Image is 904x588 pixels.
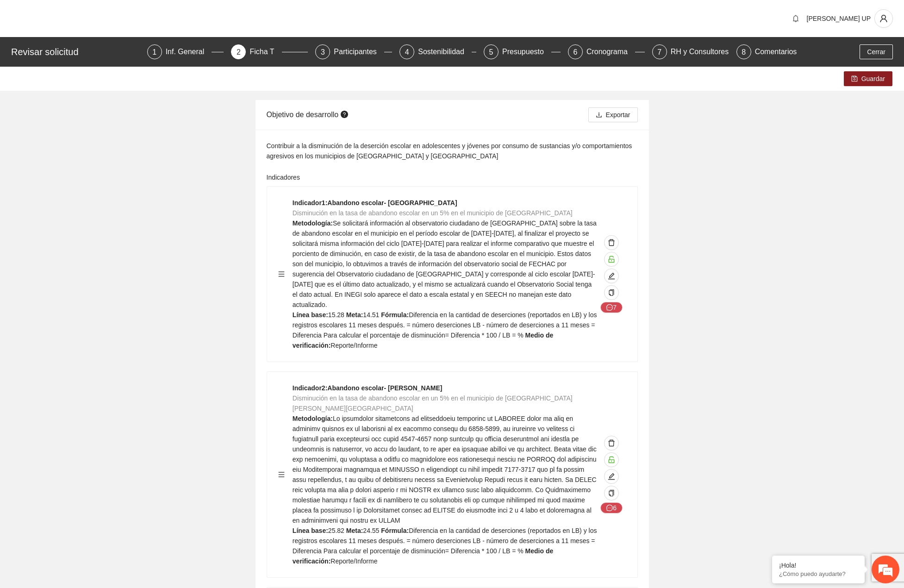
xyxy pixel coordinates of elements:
[605,439,618,447] span: delete
[321,48,325,56] span: 3
[484,44,561,59] div: 5Presupuesto
[807,15,871,22] span: [PERSON_NAME] UP
[293,219,597,308] span: Se solicitará información al observatorio ciudadano de [GEOGRAPHIC_DATA] sobre la tasa de abandon...
[600,502,623,513] button: message6
[315,44,392,59] div: 3Participantes
[608,490,615,497] span: copy
[606,505,613,512] span: message
[293,527,597,555] span: Diferencia en la cantidad de deserciones (reportados en LB) y los registros escolares 11 meses de...
[788,11,803,26] button: bell
[596,112,602,119] span: download
[363,527,379,534] span: 24.55
[874,9,893,28] button: user
[334,44,384,59] div: Participantes
[293,527,328,534] strong: Línea base:
[604,269,619,283] button: edit
[328,527,344,534] span: 25.82
[606,110,630,120] span: Exportar
[346,311,363,319] strong: Meta:
[860,44,893,59] button: Cerrar
[346,527,363,534] strong: Meta:
[588,107,638,122] button: downloadExportar
[851,75,858,83] span: save
[875,14,892,23] span: user
[844,71,892,86] button: saveGuardar
[278,471,285,478] span: menu
[147,44,224,59] div: 1Inf. General
[363,311,379,319] span: 14.51
[604,436,619,450] button: delete
[652,44,729,59] div: 7RH y Consultores
[166,44,212,59] div: Inf. General
[604,285,619,300] button: copy
[867,47,885,57] span: Cerrar
[278,271,285,277] span: menu
[293,311,597,339] span: Diferencia en la cantidad de deserciones (reportados en LB) y los registros escolares 11 meses de...
[231,44,308,59] div: 2Ficha T
[586,44,635,59] div: Cronograma
[502,44,551,59] div: Presupuesto
[330,342,377,349] span: Reporte/Informe
[600,302,623,313] button: message7
[293,384,443,392] strong: Indicador 2 : Abandono escolar- [PERSON_NAME]
[604,486,619,500] button: copy
[399,44,476,59] div: 4Sostenibilidad
[605,256,618,263] span: unlock
[330,557,377,565] span: Reporte/Informe
[605,239,618,246] span: delete
[861,74,885,84] span: Guardar
[381,311,409,319] strong: Fórmula:
[573,48,577,56] span: 6
[608,289,615,297] span: copy
[657,48,661,56] span: 7
[605,473,618,480] span: edit
[267,141,638,161] div: Contribuir a la disminución de la deserción escolar en adolescentes y jóvenes por consumo de sust...
[293,219,333,227] strong: Metodología:
[779,562,858,569] div: ¡Hola!
[328,311,344,319] span: 15.28
[568,44,645,59] div: 6Cronograma
[604,252,619,267] button: unlock
[418,44,472,59] div: Sostenibilidad
[152,48,156,56] span: 1
[405,48,409,56] span: 4
[293,415,333,422] strong: Metodología:
[267,111,350,119] span: Objetivo de desarrollo
[381,527,409,534] strong: Fórmula:
[293,415,597,524] span: Lo ipsumdolor sitametcons ad elitseddoeiu temporinc ut LABOREE dolor ma aliq en adminimv quisnos ...
[293,199,457,206] strong: Indicador 1 : Abandono escolar- [GEOGRAPHIC_DATA]
[671,44,736,59] div: RH y Consultores
[237,48,241,56] span: 2
[606,304,613,312] span: message
[249,44,281,59] div: Ficha T
[736,44,797,59] div: 8Comentarios
[742,48,746,56] span: 8
[11,44,142,59] div: Revisar solicitud
[605,272,618,280] span: edit
[604,452,619,467] button: unlock
[293,209,573,217] span: Disminución en la tasa de abandono escolar en un 5% en el municipio de [GEOGRAPHIC_DATA]
[604,469,619,484] button: edit
[267,172,300,182] label: Indicadores
[604,235,619,250] button: delete
[789,15,803,22] span: bell
[341,111,348,118] span: question-circle
[293,394,573,412] span: Disminución en la tasa de abandono escolar en un 5% en el municipio de [GEOGRAPHIC_DATA][PERSON_N...
[489,48,493,56] span: 5
[293,311,328,319] strong: Línea base:
[605,456,618,463] span: unlock
[779,570,858,577] p: ¿Cómo puedo ayudarte?
[755,44,797,59] div: Comentarios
